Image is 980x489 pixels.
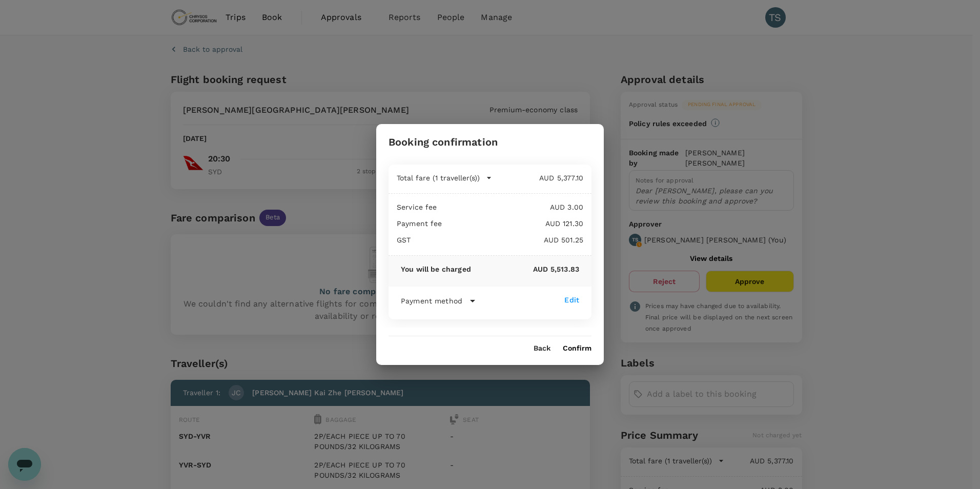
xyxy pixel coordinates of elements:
p: AUD 3.00 [437,202,583,212]
button: Total fare (1 traveller(s)) [397,173,492,183]
p: Payment method [401,296,462,306]
p: AUD 5,377.10 [492,173,583,183]
p: AUD 121.30 [442,218,583,229]
h3: Booking confirmation [389,136,498,148]
p: AUD 5,513.83 [471,264,579,274]
p: Total fare (1 traveller(s)) [397,173,480,183]
button: Confirm [563,344,591,353]
p: Payment fee [397,218,442,229]
button: Back [534,344,550,353]
div: Edit [564,295,579,305]
p: AUD 501.25 [411,235,583,245]
p: You will be charged [401,264,471,274]
p: Service fee [397,202,437,212]
p: GST [397,235,411,245]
